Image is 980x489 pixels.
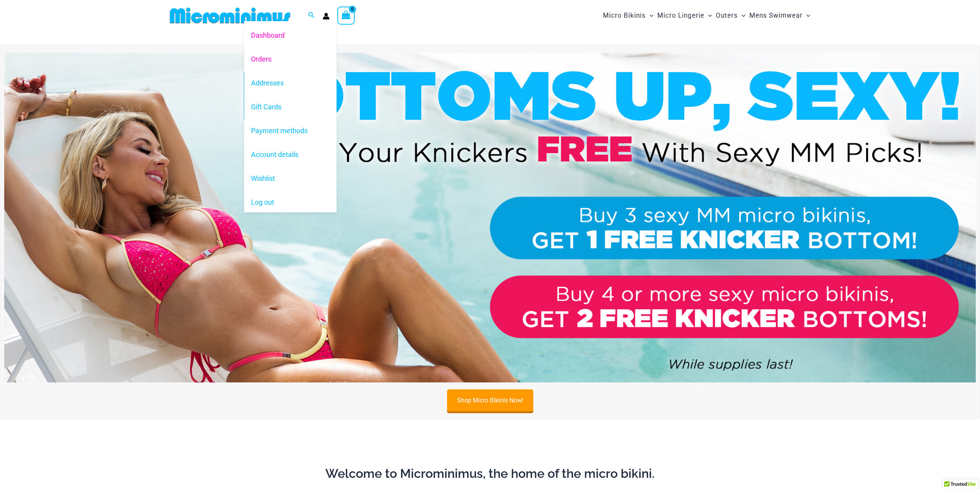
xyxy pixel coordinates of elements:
a: Dashboard [244,23,337,47]
span: Menu Toggle [802,6,810,25]
a: Log out [244,190,337,214]
span: Menu Toggle [738,6,745,25]
span: Micro Lingerie [657,6,704,25]
a: Addresses [244,71,337,95]
a: Mens SwimwearMenu ToggleMenu Toggle [747,4,812,27]
span: Outers [716,6,738,25]
a: OutersMenu ToggleMenu Toggle [714,4,747,27]
img: Buy 3 or 4 Bikinis Get Free Knicker Promo [4,53,976,382]
h2: Welcome to Microminimus, the home of the micro bikini. [173,466,808,482]
span: Menu Toggle [646,6,653,25]
a: Wishlist [244,167,337,190]
span: Menu Toggle [704,6,712,25]
span: Micro Bikinis [603,6,646,25]
nav: Site Navigation [600,3,814,28]
a: Micro LingerieMenu ToggleMenu Toggle [655,4,714,27]
span: Mens Swimwear [749,6,802,25]
a: Payment methods [244,119,337,143]
a: Account details [244,143,337,167]
a: Micro BikinisMenu ToggleMenu Toggle [601,4,655,27]
a: Search icon link [308,11,315,20]
a: Orders [244,47,337,71]
a: Gift Cards [244,95,337,119]
img: MM SHOP LOGO FLAT [167,7,293,24]
a: Account icon link [323,13,330,20]
a: Shop Micro Bikinis Now! [447,389,533,411]
a: View Shopping Cart, empty [337,7,355,24]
